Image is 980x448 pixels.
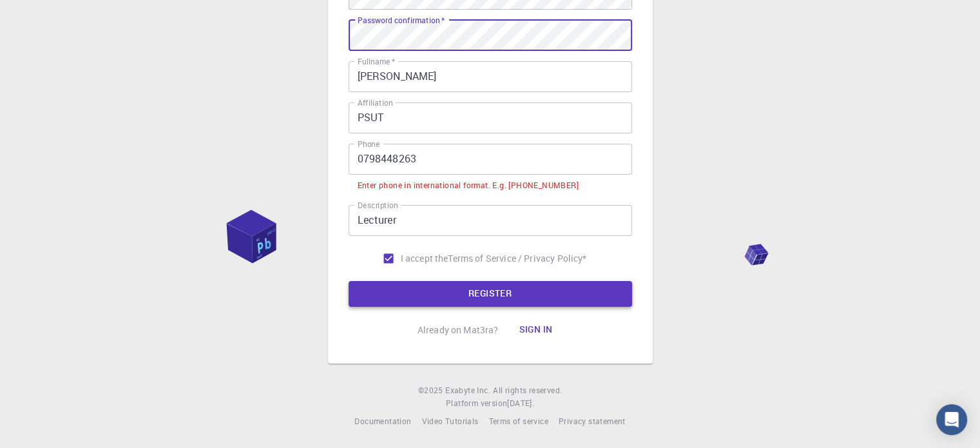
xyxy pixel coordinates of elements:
span: Video Tutorials [421,416,478,426]
span: All rights reserved. [493,384,562,397]
label: Phone [358,139,380,150]
p: Already on Mat3ra? [418,324,499,336]
a: Terms of Service / Privacy Policy* [448,252,586,265]
a: [DATE]. [507,397,534,410]
button: REGISTER [349,281,632,307]
a: Terms of service [488,415,548,428]
span: I accept the [401,252,448,265]
div: Enter phone in international format. E.g. [PHONE_NUMBER] [358,179,579,192]
a: Privacy statement [559,415,626,428]
span: Terms of service [488,416,548,426]
a: Video Tutorials [421,415,478,428]
span: Platform version [446,397,507,410]
button: Sign in [508,317,562,343]
label: Affiliation [358,97,392,108]
span: Privacy statement [559,416,626,426]
span: © 2025 [418,384,445,397]
a: Documentation [354,415,411,428]
label: Password confirmation [358,15,445,26]
label: Description [358,200,398,211]
div: Open Intercom Messenger [936,404,967,435]
label: Fullname [358,56,395,67]
span: Exabyte Inc. [445,385,490,395]
span: Documentation [354,416,411,426]
p: Terms of Service / Privacy Policy * [448,252,586,265]
span: [DATE] . [507,398,534,408]
a: Exabyte Inc. [445,384,490,397]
